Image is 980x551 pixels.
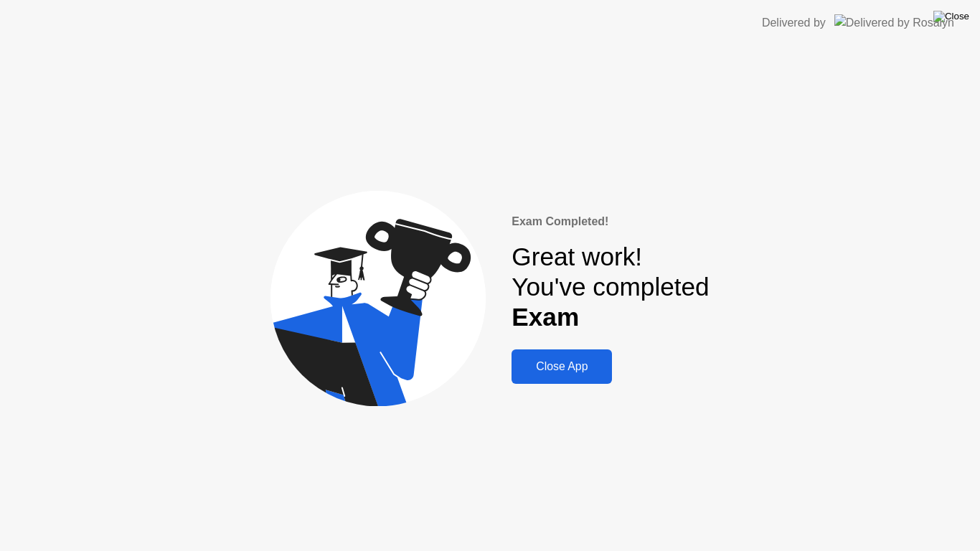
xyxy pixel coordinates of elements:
div: Great work! You've completed [512,242,709,333]
div: Close App [516,360,608,373]
div: Exam Completed! [512,213,709,230]
b: Exam [512,303,579,331]
img: Delivered by Rosalyn [834,14,954,31]
div: Delivered by [762,14,826,32]
img: Close [933,11,969,22]
button: Close App [512,349,612,384]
